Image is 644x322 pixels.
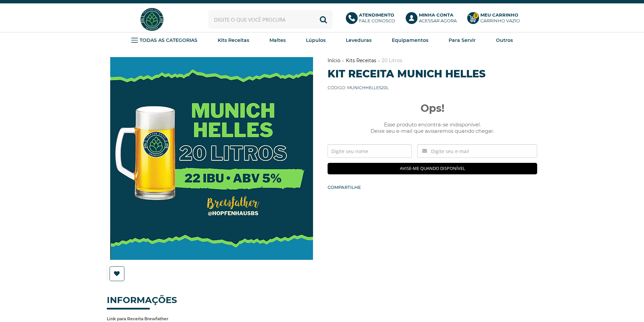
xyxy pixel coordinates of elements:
[306,35,326,45] a: Lúpulos
[496,35,513,45] a: Outros
[328,68,538,80] h1: Kit Receita Munich Helles
[328,144,412,158] input: Digite seu nome
[346,57,376,64] a: Kits Receitas
[392,35,428,45] a: Equipamentos
[328,57,340,64] a: Início
[449,35,476,45] a: Para Servir
[359,12,395,24] p: Fale conosco
[218,37,249,43] strong: Kits Receitas
[346,37,372,43] strong: Leveduras
[328,163,538,174] input: Avise-me quando disponível
[107,266,128,281] a: Lista de Desejos
[359,12,394,18] b: Atendimento
[496,37,513,43] strong: Outros
[208,10,333,29] input: Digite o que você procura
[328,85,346,90] b: Código:
[406,12,460,27] a: Minha ContaAcessar agora
[107,316,168,321] strong: Link para Receita Brewfather
[140,37,197,43] strong: TODAS AS CATEGORIAS
[328,102,538,115] span: Ops!
[480,18,520,24] div: Carrinho Vazio
[328,121,538,134] span: Esse produto encontra-se indisponível. Deixe seu e-mail que avisaremos quando chegar.
[473,13,479,19] strong: 0
[419,12,457,24] p: Acessar agora
[139,7,165,32] img: Hopfen Haus BrewShop
[269,37,286,43] strong: Maltes
[110,57,313,260] img: Kit Receita Munich Helles
[480,12,518,18] b: Meu Carrinho
[382,57,402,64] a: 20 Litros
[419,12,453,18] b: Minha Conta
[449,37,476,43] strong: Para Servir
[218,35,249,45] a: Kits Receitas
[306,37,326,43] strong: Lúpulos
[346,35,372,45] a: Leveduras
[347,85,389,90] span: MUNICHHELLES20L
[269,35,286,45] a: Maltes
[314,10,333,29] button: Buscar
[392,37,428,43] strong: Equipamentos
[346,12,399,27] a: AtendimentoFale conosco
[131,35,197,45] a: TODAS AS CATEGORIAS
